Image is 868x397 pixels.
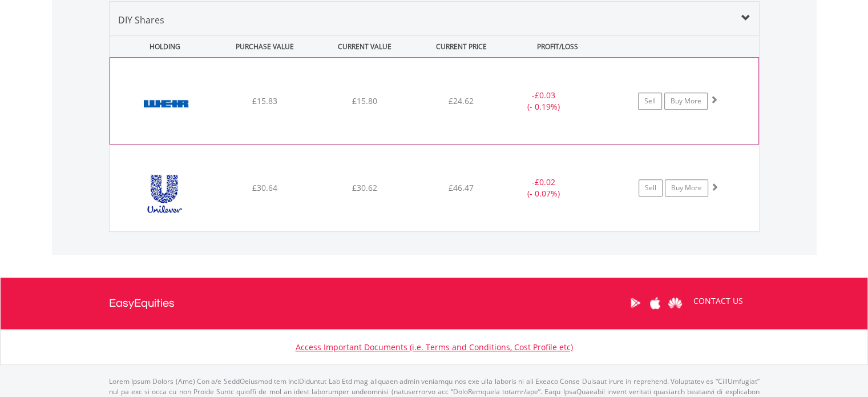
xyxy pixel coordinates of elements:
[252,95,277,106] span: £15.83
[638,93,662,110] a: Sell
[296,342,573,352] a: Access Important Documents (i.e. Terms and Conditions, Cost Profile etc)
[316,36,414,57] div: CURRENT VALUE
[625,285,645,320] a: Google Play
[535,90,555,101] span: £0.03
[500,90,586,113] div: - (- 0.19%)
[115,159,213,228] img: EQU.GBP.ULVR.png
[665,285,685,320] a: Huawei
[501,177,587,199] div: - (- 0.07%)
[252,182,277,193] span: £30.64
[110,36,214,57] div: HOLDING
[645,285,665,320] a: Apple
[509,36,607,57] div: PROFIT/LOSS
[116,72,214,141] img: EQU.GBP.WEIR.png
[352,95,377,106] span: £15.80
[415,36,506,57] div: CURRENT PRICE
[535,177,555,187] span: £0.02
[664,93,708,110] a: Buy More
[449,95,474,106] span: £24.62
[109,278,175,329] a: EasyEquities
[665,179,708,197] a: Buy More
[449,182,474,193] span: £46.47
[216,36,314,57] div: PURCHASE VALUE
[639,179,663,197] a: Sell
[118,14,164,26] span: DIY Shares
[352,182,377,193] span: £30.62
[685,285,751,317] a: CONTACT US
